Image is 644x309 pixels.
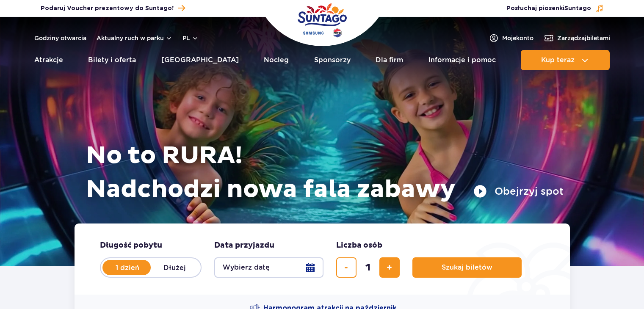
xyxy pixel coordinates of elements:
span: Suntago [564,6,591,11]
label: 1 dzień [103,259,152,276]
a: Informacje i pomoc [428,50,496,70]
a: Atrakcje [34,50,63,70]
a: Podaruj Voucher prezentowy do Suntago! [41,3,185,14]
span: Zarządzaj biletami [557,34,610,42]
button: Aktualny ruch w parku [97,35,172,41]
a: Godziny otwarcia [34,34,86,42]
button: dodaj bilet [379,257,400,278]
span: Liczba osób [336,240,382,251]
span: Kup teraz [541,56,575,64]
button: Kup teraz [521,50,610,70]
button: Obejrzyj spot [473,185,564,198]
span: Szukaj biletów [442,264,492,271]
span: Długość pobytu [100,240,162,251]
h1: No to RURA! Nadchodzi nowa fala zabawy [86,139,564,207]
span: Moje konto [502,34,533,42]
button: Posłuchaj piosenkiSuntago [506,4,604,13]
a: [GEOGRAPHIC_DATA] [161,50,239,70]
span: Data przyjazdu [214,240,274,251]
input: liczba biletów [358,257,378,278]
button: Wybierz datę [214,257,323,278]
span: Podaruj Voucher prezentowy do Suntago! [41,4,174,13]
button: Szukaj biletów [412,257,522,278]
a: Mojekonto [489,33,533,43]
a: Dla firm [376,50,403,70]
a: Sponsorzy [314,50,351,70]
button: pl [182,34,199,42]
form: Planowanie wizyty w Park of Poland [75,223,570,295]
a: Bilety i oferta [88,50,136,70]
span: Posłuchaj piosenki [506,4,591,13]
a: Zarządzajbiletami [544,33,610,43]
button: usuń bilet [336,257,357,278]
a: Nocleg [264,50,289,70]
label: Dłużej [151,259,199,276]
